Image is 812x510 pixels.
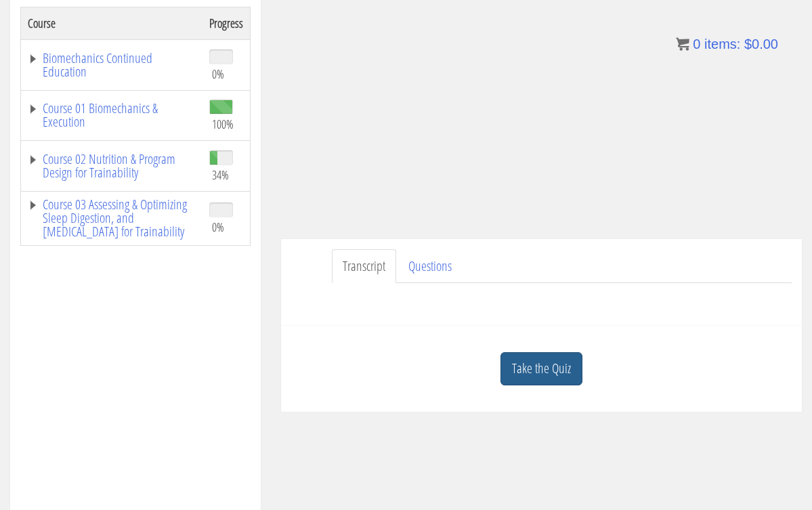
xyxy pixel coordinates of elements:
a: Course 03 Assessing & Optimizing Sleep Digestion, and [MEDICAL_DATA] for Trainability [28,198,196,238]
a: 0 items: $0.00 [676,37,778,51]
a: Take the Quiz [500,352,582,385]
span: 0 [693,37,700,51]
span: items: [704,37,740,51]
a: Biomechanics Continued Education [28,51,196,79]
bdi: 0.00 [744,37,778,51]
th: Progress [202,7,251,39]
img: icon11.png [676,37,689,51]
span: 0% [212,66,224,81]
a: Transcript [332,249,396,284]
a: Course 02 Nutrition & Program Design for Trainability [28,152,196,179]
span: 100% [212,116,234,131]
span: 34% [212,167,229,182]
th: Course [21,7,202,39]
a: Questions [398,249,463,284]
a: Course 01 Biomechanics & Execution [28,102,196,129]
span: 0% [212,219,224,234]
span: $ [744,37,752,51]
